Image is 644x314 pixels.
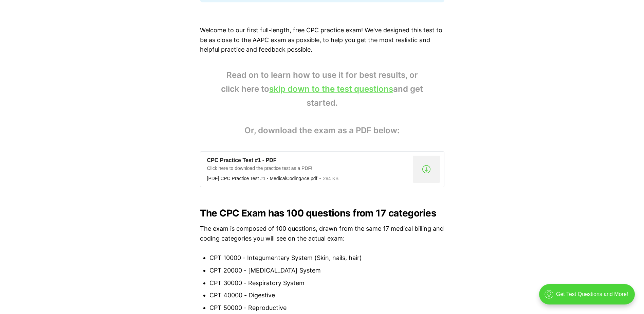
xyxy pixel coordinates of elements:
p: The exam is composed of 100 questions, drawn from the same 17 medical billing and coding categori... [200,224,444,244]
div: [PDF] CPC Practice Test #1 - MedicalCodingAce.pdf [207,176,317,181]
a: skip down to the test questions [269,84,393,94]
div: 284 KB [317,175,339,181]
li: CPT 40000 - Digestive [209,291,444,300]
iframe: portal-trigger [533,281,644,314]
div: Click here to download the practice test as a PDF! [207,165,410,174]
li: CPT 30000 - Respiratory System [209,278,444,288]
li: CPT 20000 - [MEDICAL_DATA] System [209,266,444,276]
div: CPC Practice Test #1 - PDF [207,157,410,164]
blockquote: Read on to learn how to use it for best results, or click here to and get started. Or, download t... [200,68,444,138]
h2: The CPC Exam has 100 questions from 17 categories [200,208,444,219]
li: CPT 50000 - Reproductive [209,303,444,313]
p: Welcome to our first full-length, free CPC practice exam! We've designed this test to be as close... [200,25,444,55]
a: CPC Practice Test #1 - PDFClick here to download the practice test as a PDF![PDF] CPC Practice Te... [200,151,444,187]
li: CPT 10000 - Integumentary System (Skin, nails, hair) [209,253,444,263]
